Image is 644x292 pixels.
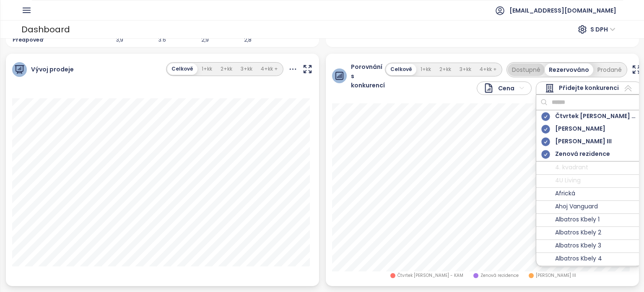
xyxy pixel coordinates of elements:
[171,65,193,72] font: Celkově
[536,272,576,279] font: [PERSON_NAME] III
[421,66,431,73] font: 1+kk
[202,65,212,72] font: 1+kk
[261,65,278,72] font: 4+kk +
[512,66,540,74] font: Dostupné
[351,63,385,89] font: Porovnání s konkurencí
[508,63,545,76] button: Dostupné
[555,137,612,145] font: [PERSON_NAME] III
[555,189,575,197] font: Africká
[21,24,70,35] font: Dashboard
[555,124,605,133] font: [PERSON_NAME]
[590,25,608,34] font: S DPH
[201,36,209,43] font: 2,9
[397,272,463,279] font: Čtvrtek [PERSON_NAME] - KAM
[555,176,581,184] font: 4U Living
[116,36,123,43] font: 3,9
[244,36,252,43] font: 2,8
[597,66,622,74] font: Prodané
[555,228,601,237] font: Albatros Kbely 2
[241,65,252,72] font: 3+kk
[460,66,471,73] font: 3+kk
[555,254,602,263] font: Albatros Kbely 4
[555,202,598,210] font: Ahoj Vanguard
[439,66,451,73] font: 2+kk
[390,66,412,73] font: Celkově
[590,23,615,36] span: S DPH
[480,66,497,73] font: 4+kk +
[509,6,616,15] font: [EMAIL_ADDRESS][DOMAIN_NAME]
[13,36,44,43] font: Předpověď
[31,65,74,74] font: Vývoj prodeje
[480,272,519,279] font: Zenová rezidence
[555,150,610,158] font: Zenová rezidence
[593,63,626,76] button: Prodané
[158,36,166,43] font: 3.6
[555,241,601,250] font: Albatros Kbely 3
[549,66,589,74] font: Rezervováno
[498,84,514,92] font: Cena
[221,65,232,72] font: 2+kk
[559,84,619,92] font: Přidejte konkurenci
[555,215,600,224] font: Albatros Kbely 1
[555,163,588,171] font: 4. kvadrant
